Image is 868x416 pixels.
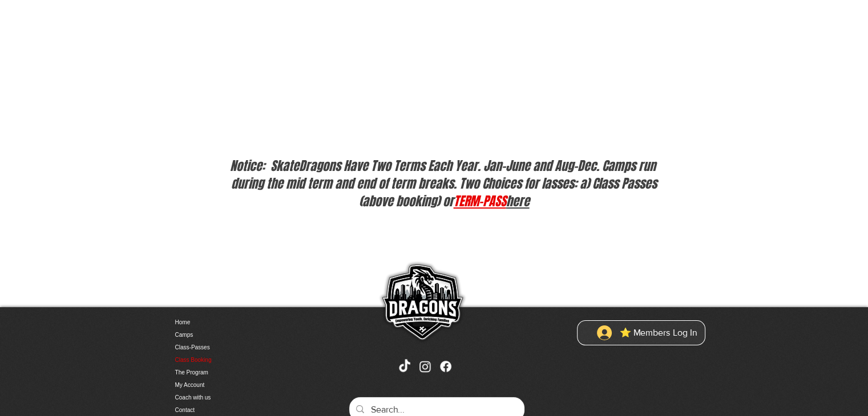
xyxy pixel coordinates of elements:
a: Class Booking [175,354,295,366]
span: ⭐ Members Log In [616,327,701,339]
a: Class-Passes [175,341,295,354]
a: Coach with us [175,391,295,404]
ul: Social Bar [397,359,453,374]
a: Camps [175,329,295,341]
a: here [506,192,530,210]
button: ⭐ Members Log In [589,322,705,344]
a: Home [175,316,295,329]
img: Skate Dragons logo with the slogan 'Empowering Youth, Enriching Families' in Singapore. [374,256,469,350]
a: My Account [175,379,295,391]
a: The Program [175,366,295,379]
span: Notice: SkateDragons Have Two Terms Each Year. Jan-June and Aug-Dec. Camps run during the mid ter... [230,157,659,210]
div: Slideshow [167,104,703,104]
a: TERM-PASS [454,192,506,210]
